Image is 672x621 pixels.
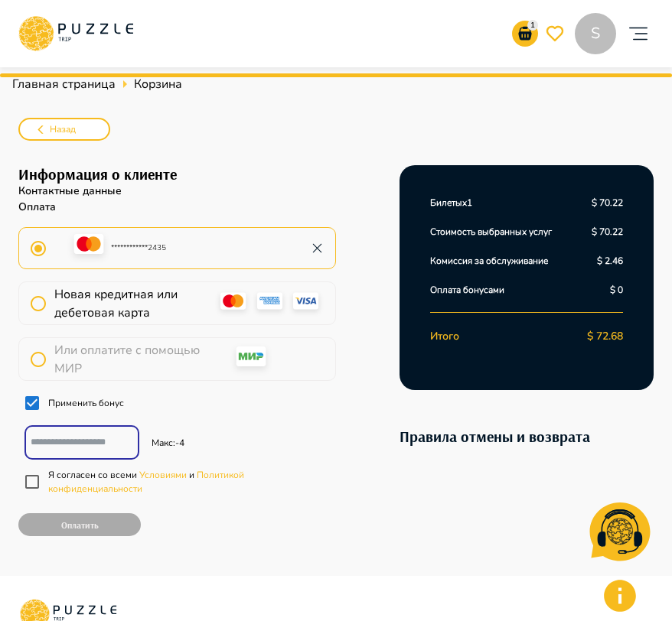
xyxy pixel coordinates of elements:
p: 1 [527,20,538,31]
p: Макс : -4 [152,436,184,450]
p: $ 72.68 [587,328,623,344]
p: $ 70.22 [592,225,623,239]
a: Главная страница [12,75,116,93]
p: Оплата [18,199,336,215]
p: Комиссия за обслуживание [430,254,548,268]
span: Условиями [139,469,187,481]
a: Условиями [137,469,187,481]
button: account of current user [623,9,654,58]
button: S [571,9,620,58]
div: S [575,13,616,54]
span: Или оплатите с помощью МИР [54,341,205,378]
p: $ 2.46 [597,254,623,268]
a: Политикой конфиденциальности [48,469,244,495]
button: Назад [18,118,110,141]
p: Билеты x 1 [430,196,472,210]
p: $ 0 [610,283,623,297]
p: Итого [430,328,459,344]
h1: Информация о клиенте [18,165,336,183]
p: $ 70.22 [592,196,623,210]
p: Я согласен со всеми и [48,468,330,496]
p: Стоимость выбранных услуг [430,225,552,239]
a: Правила отмены и возврата [400,427,590,446]
button: go-to-wishlist-submit-butto [542,21,568,47]
span: Корзина [134,75,182,93]
span: Назад [50,122,76,138]
span: Новая кредитная или дебетовая карта [54,285,191,322]
button: go-to-basket-submit-button [512,21,538,47]
p: Контактные данные [18,183,336,199]
p: Оплата бонусами [430,283,504,297]
span: Главная страница [12,76,116,93]
p: Применить бонус [48,396,124,410]
div: Выберите RUB для оплаты картой MIR. [18,325,336,381]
